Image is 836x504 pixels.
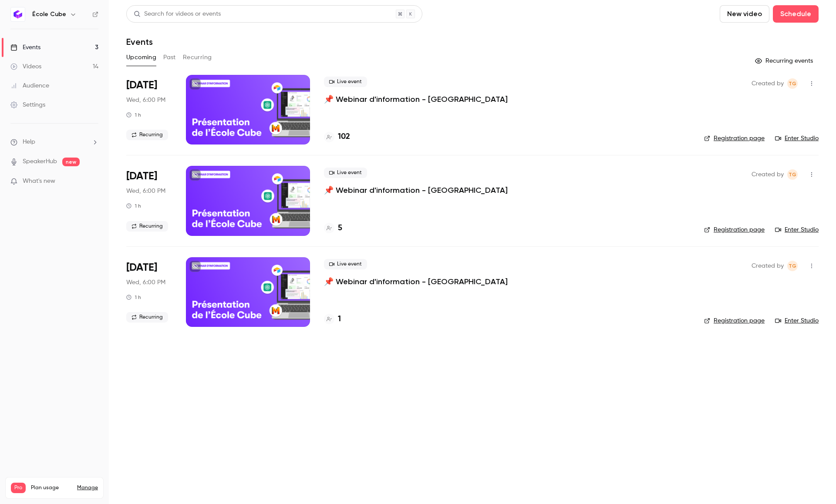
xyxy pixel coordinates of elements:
[720,5,769,23] button: New video
[77,484,98,491] a: Manage
[775,225,819,234] a: Enter Studio
[126,169,157,183] span: [DATE]
[704,316,765,325] a: Registration page
[32,10,66,19] h6: École Cube
[11,7,25,21] img: École Cube
[10,43,40,52] div: Events
[704,225,765,234] a: Registration page
[23,138,35,147] span: Help
[126,111,141,118] div: 1 h
[126,78,157,92] span: [DATE]
[324,313,341,325] a: 1
[126,257,172,327] div: Oct 22 Wed, 6:00 PM (Europe/Paris)
[126,75,172,144] div: Sep 24 Wed, 6:00 PM (Europe/Paris)
[23,157,57,166] a: SpeakerHub
[163,50,176,64] button: Past
[10,138,98,147] li: help-dropdown-opener
[324,185,508,195] a: 📌 Webinar d'information - [GEOGRAPHIC_DATA]
[773,5,819,23] button: Schedule
[126,221,168,232] span: Recurring
[704,134,765,143] a: Registration page
[10,62,41,71] div: Videos
[126,37,153,47] h1: Events
[324,222,342,234] a: 5
[10,101,45,109] div: Settings
[338,131,350,143] h4: 102
[787,169,798,180] span: Thomas Groc
[324,131,350,143] a: 102
[88,178,98,185] iframe: Noticeable Trigger
[324,259,367,269] span: Live event
[752,78,784,89] span: Created by
[23,177,55,186] span: What's new
[789,261,796,271] span: TG
[775,134,819,143] a: Enter Studio
[62,158,80,166] span: new
[126,166,172,235] div: Oct 8 Wed, 6:00 PM (Europe/Paris)
[338,222,342,234] h4: 5
[126,187,165,195] span: Wed, 6:00 PM
[751,54,819,68] button: Recurring events
[126,50,156,64] button: Upcoming
[775,316,819,325] a: Enter Studio
[126,312,168,323] span: Recurring
[752,261,784,271] span: Created by
[324,276,508,287] a: 📌 Webinar d'information - [GEOGRAPHIC_DATA]
[11,483,26,493] span: Pro
[10,81,49,90] div: Audience
[183,50,212,64] button: Recurring
[752,169,784,180] span: Created by
[324,94,508,104] a: 📌 Webinar d'information - [GEOGRAPHIC_DATA]
[789,169,796,180] span: TG
[324,77,367,87] span: Live event
[789,78,796,89] span: TG
[787,78,798,89] span: Thomas Groc
[126,130,168,140] span: Recurring
[134,10,221,19] div: Search for videos or events
[787,261,798,271] span: Thomas Groc
[126,278,165,287] span: Wed, 6:00 PM
[338,313,341,325] h4: 1
[126,96,165,104] span: Wed, 6:00 PM
[126,294,141,301] div: 1 h
[31,484,72,491] span: Plan usage
[126,202,141,209] div: 1 h
[126,261,157,275] span: [DATE]
[324,168,367,178] span: Live event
